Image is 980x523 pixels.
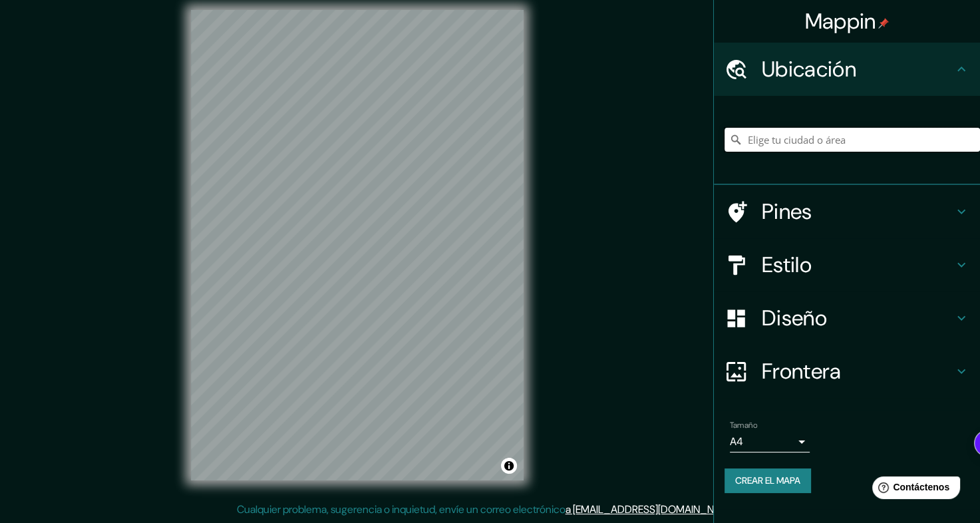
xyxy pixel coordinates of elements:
[501,458,517,474] button: Alternar atribución
[714,345,980,398] div: Frontera
[762,358,953,385] h4: Frontera
[735,472,800,489] font: Crear el mapa
[805,7,876,35] font: Mappin
[237,502,739,518] p: Cualquier problema, sugerencia o inquietud, envíe un correo electrónico .
[762,56,953,83] h4: Ubicación
[714,43,980,96] div: Ubicación
[730,431,810,452] div: A4
[762,305,953,331] h4: Diseño
[762,252,953,278] h4: Estilo
[878,18,889,29] img: pin-icon.png
[714,238,980,291] div: Estilo
[725,128,980,152] input: Elige tu ciudad o área
[191,10,524,480] canvas: Mapa
[730,420,757,431] label: Tamaño
[714,185,980,238] div: Pines
[862,471,965,508] iframe: Help widget launcher
[566,502,737,516] a: a [EMAIL_ADDRESS][DOMAIN_NAME]
[714,291,980,345] div: Diseño
[762,198,953,225] h4: Pines
[725,468,811,493] button: Crear el mapa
